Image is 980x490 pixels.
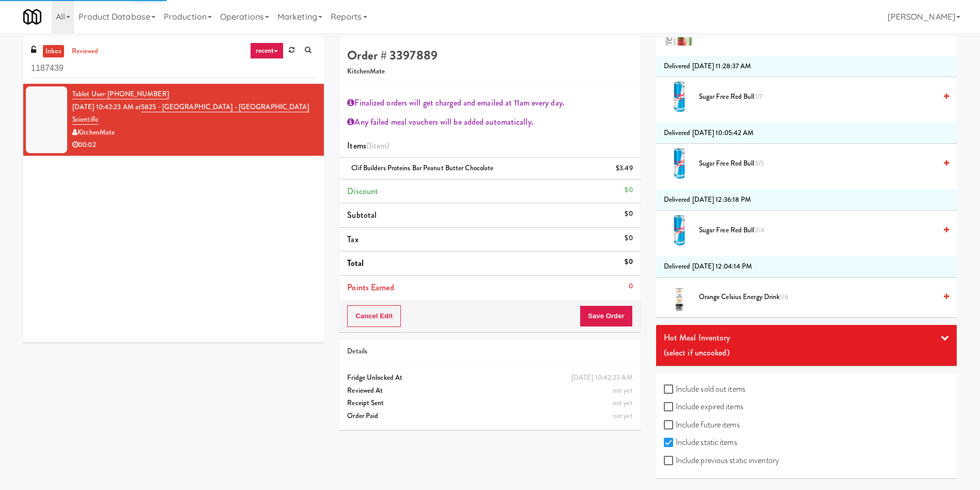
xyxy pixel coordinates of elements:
[366,140,390,152] span: (1 )
[72,139,316,152] div: 00:02
[625,232,632,245] div: $0
[755,225,765,235] span: 2/4
[347,372,632,384] div: Fridge Unlocked At
[72,102,309,125] a: 5825 - [GEOGRAPHIC_DATA] - [GEOGRAPHIC_DATA] Scientific
[69,45,101,58] a: reviewed
[613,411,633,421] span: not yet
[664,439,676,447] input: Include static items
[347,49,632,62] h4: Order # 3397889
[664,403,676,411] input: Include expired items
[347,397,632,410] div: Receipt Sent
[571,372,633,384] div: [DATE] 10:42:23 AM
[695,157,949,170] div: Sugar Free Red Bull3/5
[23,8,41,26] img: Micromart
[695,291,949,304] div: Orange Celsius Energy Drink1/6
[656,325,957,366] div: Hot Meal Inventory(select if uncooked)
[351,163,493,173] span: Clif Builders proteins Bar Peanut Butter Chocolate
[699,291,936,304] span: Orange Celsius Energy Drink
[625,256,632,269] div: $0
[347,114,632,130] div: Any failed meal vouchers will be added automatically.
[656,56,957,78] li: Delivered [DATE] 11:28:37 AM
[43,45,64,58] a: inbox
[664,453,779,468] label: Include previous static inventory
[664,435,737,450] label: Include static items
[780,292,788,302] span: 1/6
[755,158,764,168] span: 3/5
[250,42,284,59] a: recent
[664,330,949,346] div: Hot Meal Inventory
[656,189,957,211] li: Delivered [DATE] 12:36:18 PM
[347,95,632,111] div: Finalized orders will get charged and emailed at 11am every day.
[347,281,394,293] span: Points Earned
[31,59,316,78] input: Search vision orders
[664,345,949,361] div: (select if uncooked)
[347,384,632,397] div: Reviewed At
[664,399,743,414] label: Include expired items
[347,233,358,245] span: Tax
[664,417,740,433] label: Include future items
[755,92,763,101] span: 1/7
[347,185,378,197] span: Discount
[72,126,316,139] div: KitchenMate
[613,398,633,408] span: not yet
[347,209,377,221] span: Subtotal
[656,123,957,144] li: Delivered [DATE] 10:05:42 AM
[347,305,401,327] button: Cancel Edit
[23,84,324,156] li: Tablet User· [PHONE_NUMBER][DATE] 10:42:23 AM at5825 - [GEOGRAPHIC_DATA] - [GEOGRAPHIC_DATA] Scie...
[664,385,676,394] input: Include sold out items
[625,184,632,197] div: $0
[616,162,633,175] div: $3.49
[695,91,949,103] div: Sugar Free Red Bull1/7
[580,305,632,327] button: Save Order
[699,224,936,237] span: Sugar Free Red Bull
[664,381,745,397] label: Include sold out items
[104,89,169,99] span: · [PHONE_NUMBER]
[613,385,633,395] span: not yet
[72,89,169,99] a: Tablet User· [PHONE_NUMBER]
[656,256,957,278] li: Delivered [DATE] 12:04:14 PM
[347,345,632,358] div: Details
[347,68,632,76] h5: KitchenMate
[699,91,936,103] span: Sugar Free Red Bull
[347,257,364,269] span: Total
[347,140,389,152] span: Items
[347,410,632,423] div: Order Paid
[664,457,676,465] input: Include previous static inventory
[695,224,949,237] div: Sugar Free Red Bull2/4
[625,207,632,220] div: $0
[664,421,676,429] input: Include future items
[72,102,141,112] span: [DATE] 10:42:23 AM at
[629,280,633,293] div: 0
[371,140,386,152] ng-pluralize: item
[699,157,936,170] span: Sugar Free Red Bull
